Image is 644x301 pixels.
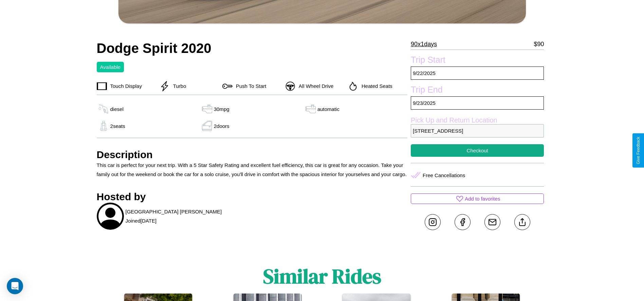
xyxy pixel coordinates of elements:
[295,81,334,91] p: All Wheel Drive
[126,216,157,225] p: Joined [DATE]
[97,149,408,161] h3: Description
[200,121,214,131] img: gas
[411,144,544,157] button: Checkout
[411,124,544,137] p: [STREET_ADDRESS]
[97,41,408,56] h2: Dodge Spirit 2020
[411,85,544,96] label: Trip End
[411,55,544,67] label: Trip Start
[411,116,544,124] label: Pick Up and Return Location
[411,67,544,80] p: 9 / 22 / 2025
[534,39,544,50] p: $ 90
[107,81,142,91] p: Touch Display
[97,104,110,114] img: gas
[97,191,408,203] h3: Hosted by
[200,104,214,114] img: gas
[636,137,641,164] div: Give Feedback
[7,278,23,294] div: Open Intercom Messenger
[97,161,408,179] p: This car is perfect for your next trip. With a 5 Star Safety Rating and excellent fuel efficiency...
[411,39,437,50] p: 90 x 1 days
[97,121,110,131] img: gas
[263,262,381,290] h1: Similar Rides
[110,105,124,114] p: diesel
[317,105,339,114] p: automatic
[100,62,121,72] p: Available
[126,207,222,216] p: [GEOGRAPHIC_DATA] [PERSON_NAME]
[358,81,392,91] p: Heated Seats
[214,105,229,114] p: 30 mpg
[423,171,465,180] p: Free Cancellations
[170,81,186,91] p: Turbo
[465,194,500,203] p: Add to favorites
[233,81,266,91] p: Push To Start
[304,104,317,114] img: gas
[411,193,544,204] button: Add to favorites
[411,96,544,110] p: 9 / 23 / 2025
[110,121,125,131] p: 2 seats
[214,121,229,131] p: 2 doors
